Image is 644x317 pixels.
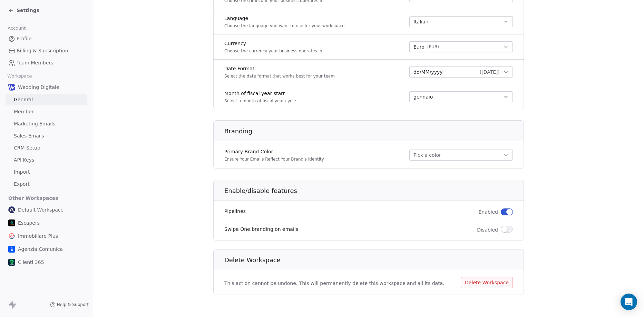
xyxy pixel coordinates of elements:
span: Profile [17,35,32,42]
img: agenzia-comunica-profilo-FB.png [8,246,15,253]
span: Account [4,23,29,33]
a: Profile [6,33,87,44]
span: CRM Setup [14,144,40,152]
img: Escapers%20-%20Logo%201080x1080.jpg [8,219,15,226]
img: WD-pittogramma.png [8,84,15,91]
span: Clienti 365 [18,259,44,266]
button: Euro(EUR) [409,41,513,52]
span: Euro [413,43,425,51]
label: Swipe One branding on emails [224,226,298,233]
a: Member [6,106,87,117]
img: Logo%20Alberto%20DEF-03.jpg [8,206,15,213]
a: Billing & Subscription [6,45,87,57]
span: API Keys [14,156,34,164]
span: This action cannot be undone. This will permanently delete this workspace and all its data. [224,280,445,287]
label: Pipelines [224,208,246,215]
span: Enabled [478,208,498,215]
p: Choose the currency your business operates in [224,48,322,54]
span: Wedding Digitale [18,84,59,91]
button: Pick a color [409,150,513,161]
label: Month of fiscal year start [224,90,296,97]
span: gennaio [413,93,433,100]
button: Delete Workspace [461,277,513,288]
span: Workspace [4,71,35,81]
a: CRM Setup [6,142,87,154]
span: Italian [413,18,428,25]
p: Ensure Your Emails Reflect Your Brand's Identity [224,156,324,162]
label: Date Format [224,65,335,72]
span: Escapers [18,219,40,226]
label: Primary Brand Color [224,148,324,155]
span: Settings [17,7,39,14]
h1: Branding [224,127,524,135]
a: General [6,94,87,105]
span: Billing & Subscription [17,47,68,54]
label: Language [224,15,344,22]
span: Disabled [477,226,498,233]
label: Currency [224,40,322,47]
span: Immobiliare Plus [18,233,58,239]
span: ( EUR ) [427,44,439,50]
h1: Delete Workspace [224,256,524,264]
a: API Keys [6,154,87,166]
div: Open Intercom Messenger [621,294,637,310]
p: Select a month of fiscal year cycle [224,98,296,104]
a: Sales Emails [6,130,87,142]
span: ( [DATE] ) [480,69,500,75]
span: Agenzia Comunica [18,246,63,253]
a: Export [6,178,87,190]
span: Import [14,168,30,176]
span: Help & Support [57,302,89,307]
span: Member [14,108,34,115]
span: Other Workspaces [6,193,61,204]
a: Team Members [6,57,87,69]
img: Simbolo%20-%20Immobiliare%20Plus.png [8,233,15,239]
a: Import [6,166,87,178]
a: Settings [8,7,39,14]
h1: Enable/disable features [224,187,524,195]
a: Marketing Emails [6,118,87,130]
a: Help & Support [50,302,89,307]
span: Marketing Emails [14,120,55,127]
img: clienti365-logo-quadrato-negativo.png [8,259,15,266]
span: Default Workspace [18,206,64,213]
p: Choose the language you want to use for your workspace [224,23,344,29]
span: dd/MM/yyyy [413,69,443,75]
p: Select the date format that works best for your team [224,73,335,79]
span: Sales Emails [14,132,44,140]
span: General [14,96,33,103]
span: Team Members [17,59,53,67]
span: Export [14,181,30,188]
